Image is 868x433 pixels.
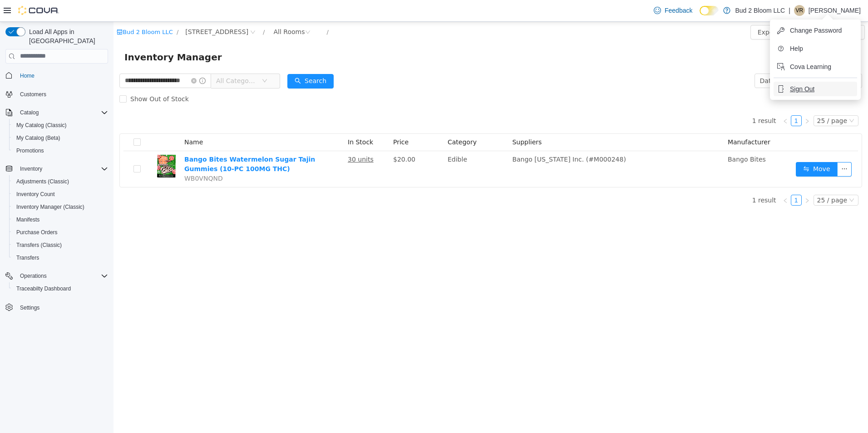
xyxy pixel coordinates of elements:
span: / [149,7,151,14]
a: 1 [678,94,688,104]
span: $20.00 [280,134,302,141]
i: icon: shop [3,7,9,13]
li: Previous Page [666,93,677,104]
button: My Catalog (Beta) [9,132,112,144]
span: Traceabilty Dashboard [16,285,71,292]
span: Inventory Manager [11,28,114,43]
p: | [789,5,790,16]
i: icon: left [669,176,675,182]
a: Inventory Count [13,189,59,200]
a: Home [16,70,38,81]
button: My Catalog (Classic) [9,119,112,132]
span: Name [71,117,89,124]
img: Bango Bites Watermelon Sugar Tajin Gummies (10-PC 100MG THC) hero shot [41,133,64,156]
i: icon: down [735,176,741,182]
span: Help [790,44,803,53]
a: My Catalog (Beta) [13,133,64,143]
button: Transfers [9,251,112,264]
span: All Categories [103,54,144,64]
a: Settings [16,302,43,313]
i: icon: down [148,56,154,63]
div: 25 / page [704,173,734,183]
span: Adjustments (Classic) [13,176,108,187]
button: Cova Learning [774,59,857,74]
span: My Catalog (Beta) [13,133,108,143]
li: 1 [677,173,688,184]
div: Valerie Richards [794,5,805,16]
button: Purchase Orders [9,226,112,239]
button: Promotions [9,144,112,157]
button: Operations [2,270,112,282]
button: Home [2,69,112,82]
span: Home [20,72,35,79]
span: My Catalog (Beta) [16,134,60,142]
button: Export [STREET_ADDRESS] [637,3,737,18]
span: My Catalog (Classic) [16,122,67,129]
span: 123 Ledgewood Ave [72,5,135,15]
button: icon: ellipsis [737,3,751,18]
span: Adjustments (Classic) [16,178,69,185]
i: icon: info-circle [86,56,92,62]
button: Transfers (Classic) [9,239,112,251]
span: Manifests [13,214,108,225]
div: Date Added (Newest-Oldest) [646,52,737,66]
button: Traceabilty Dashboard [9,282,112,295]
span: Category [334,117,363,124]
a: Traceabilty Dashboard [13,283,74,294]
span: Purchase Orders [13,227,108,238]
div: All Rooms [160,3,192,17]
i: icon: right [691,176,696,182]
button: Customers [2,88,112,101]
button: icon: swapMove [682,140,724,155]
a: Transfers (Classic) [13,240,65,251]
p: [PERSON_NAME] [809,5,861,16]
li: Next Page [688,93,699,104]
a: Manifests [13,214,43,225]
div: 25 / page [704,94,734,104]
input: Dark Mode [700,6,719,15]
span: VR [796,5,804,16]
i: icon: close-circle [78,56,83,62]
button: Inventory Manager (Classic) [9,201,112,213]
td: Edible [330,129,395,165]
a: Purchase Orders [13,227,61,238]
a: Feedback [650,1,696,20]
a: Adjustments (Classic) [13,176,73,187]
span: Operations [16,271,108,281]
button: Inventory [2,162,112,175]
li: 1 result [639,173,663,184]
span: Inventory [20,165,42,172]
a: My Catalog (Classic) [13,120,70,131]
li: Previous Page [666,173,677,184]
nav: Complex example [5,65,108,338]
span: / [63,7,65,14]
span: Inventory Manager (Classic) [16,203,84,211]
button: Help [774,41,857,56]
span: Home [16,70,108,81]
span: Traceabilty Dashboard [13,283,108,294]
button: icon: ellipsis [724,140,738,155]
span: Transfers (Classic) [13,240,108,251]
i: icon: down [735,96,741,103]
span: Customers [16,89,108,100]
span: Cova Learning [790,62,831,71]
span: Transfers [13,252,108,263]
button: Adjustments (Classic) [9,175,112,188]
span: Inventory Count [16,191,55,198]
span: Load All Apps in [GEOGRAPHIC_DATA] [25,27,108,45]
i: icon: down [738,56,743,63]
span: Inventory [16,163,108,174]
u: 30 units [234,134,260,141]
span: Promotions [16,147,44,154]
span: In Stock [234,117,260,124]
a: icon: shopBud 2 Bloom LLC [3,7,59,14]
a: Customers [16,89,50,100]
span: Catalog [16,107,108,118]
span: Bango Bites [614,134,652,141]
span: Settings [16,301,108,313]
span: Feedback [665,6,692,15]
p: Bud 2 Bloom LLC [735,5,785,16]
a: Bango Bites Watermelon Sugar Tajin Gummies (10-PC 100MG THC) [71,134,202,151]
i: icon: left [669,97,675,102]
